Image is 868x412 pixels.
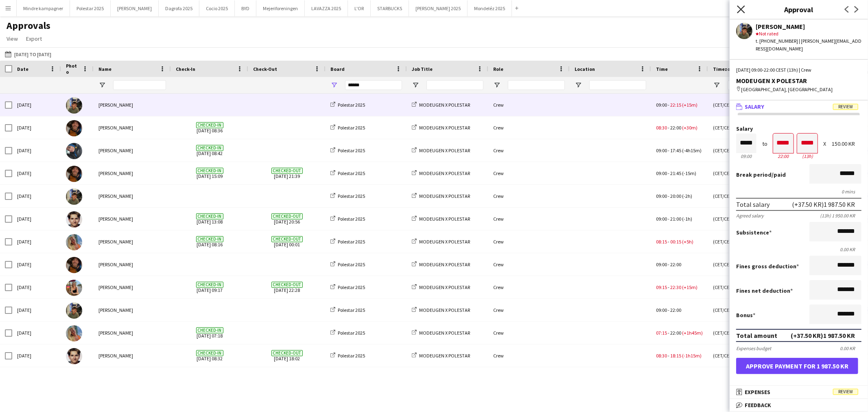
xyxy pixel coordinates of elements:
[668,147,669,153] span: -
[176,344,243,367] span: [DATE] 08:32
[708,253,802,276] div: (CET/CEST) [GEOGRAPHIC_DATA]
[670,353,681,359] span: 18:15
[656,216,667,222] span: 09:00
[338,216,365,222] span: Polestar 2025
[196,350,223,356] span: Checked-in
[708,185,802,207] div: (CET/CEST) [GEOGRAPHIC_DATA]
[26,35,42,42] span: Export
[708,116,802,139] div: (CET/CEST) [GEOGRAPHIC_DATA]
[756,30,861,37] div: Not rated
[670,261,681,267] span: 22:00
[670,102,681,108] span: 22:15
[94,276,171,298] div: [PERSON_NAME]
[736,345,771,351] div: Expenses budget
[840,345,861,351] div: 0.00 KR
[736,66,861,74] div: [DATE] 09:00-22:00 CEST (13h) | Crew
[330,147,365,153] a: Polestar 2025
[670,239,681,245] span: 00:15
[196,236,223,242] span: Checked-in
[330,193,365,199] a: Polestar 2025
[713,66,736,72] span: Timezone
[94,185,171,207] div: [PERSON_NAME]
[713,81,720,89] button: Open Filter Menu
[412,284,470,290] a: MODEUGEN X POLESTAR
[345,80,402,90] input: Board Filter Input
[708,276,802,298] div: (CET/CEST) [GEOGRAPHIC_DATA]
[468,0,512,16] button: Mondeléz 2025
[670,307,681,313] span: 22:00
[338,125,365,131] span: Polestar 2025
[7,35,18,42] span: View
[419,353,470,359] span: MODEUGEN X POLESTAR
[330,307,365,313] a: Polestar 2025
[708,322,802,344] div: (CET/CEST) [GEOGRAPHIC_DATA]
[736,358,858,374] button: Approve payment for 1 987.50 KR
[66,234,82,250] img: Sofie Klivager Andersen
[412,330,470,336] a: MODEUGEN X POLESTAR
[419,170,470,176] span: MODEUGEN X POLESTAR
[682,353,702,359] span: (-1h15m)
[656,147,667,153] span: 09:00
[253,66,277,72] span: Check-Out
[736,171,772,178] span: Break period
[12,208,61,230] div: [DATE]
[820,213,861,219] div: (13h) 1 950.00 KR
[656,102,667,108] span: 09:00
[708,162,802,184] div: (CET/CEST) [GEOGRAPHIC_DATA]
[745,103,764,110] span: Salary
[745,388,770,396] span: Expenses
[338,102,365,108] span: Polestar 2025
[488,344,570,367] div: Crew
[656,193,667,199] span: 09:00
[736,311,755,319] label: Bonus
[338,307,365,313] span: Polestar 2025
[736,200,770,208] div: Total salary
[791,331,855,340] div: (+37.50 KR) 1 987.50 KR
[668,170,669,176] span: -
[12,94,61,116] div: [DATE]
[412,81,419,89] button: Open Filter Menu
[756,23,861,30] div: [PERSON_NAME]
[668,193,669,199] span: -
[682,284,697,290] span: (+15m)
[338,330,365,336] span: Polestar 2025
[412,125,470,131] a: MODEUGEN X POLESTAR
[371,0,409,16] button: STARBUCKS
[736,77,861,84] div: MODEUGEN X POLESTAR
[668,284,669,290] span: -
[728,80,797,90] input: Timezone Filter Input
[419,307,470,313] span: MODEUGEN X POLESTAR
[196,122,223,128] span: Checked-in
[736,246,861,252] div: 0.00 KR
[196,327,223,333] span: Checked-in
[736,188,861,195] div: 0 mins
[271,350,303,356] span: Checked-out
[708,344,802,367] div: (CET/CEST) [GEOGRAPHIC_DATA]
[338,284,365,290] span: Polestar 2025
[338,261,365,267] span: Polestar 2025
[12,299,61,321] div: [DATE]
[253,344,321,367] span: [DATE] 18:02
[94,94,171,116] div: [PERSON_NAME]
[412,216,470,222] a: MODEUGEN X POLESTAR
[412,353,470,359] a: MODEUGEN X POLESTAR
[94,208,171,230] div: [PERSON_NAME]
[656,125,667,131] span: 08:30
[176,116,243,139] span: [DATE] 08:36
[730,399,868,411] mat-expansion-panel-header: Feedback
[176,230,243,253] span: [DATE] 08:16
[708,299,802,321] div: (CET/CEST) [GEOGRAPHIC_DATA]
[773,153,794,159] div: 22:00
[708,94,802,116] div: (CET/CEST) [GEOGRAPHIC_DATA]
[419,239,470,245] span: MODEUGEN X POLESTAR
[111,0,159,16] button: [PERSON_NAME]
[253,276,321,298] span: [DATE] 22:28
[199,0,235,16] button: Cocio 2025
[708,208,802,230] div: (CET/CEST) [GEOGRAPHIC_DATA]
[682,216,692,222] span: (-1h)
[656,353,667,359] span: 08:30
[762,141,767,147] div: to
[488,253,570,276] div: Crew
[682,193,692,199] span: (-2h)
[305,0,348,16] button: LAVAZZA 2025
